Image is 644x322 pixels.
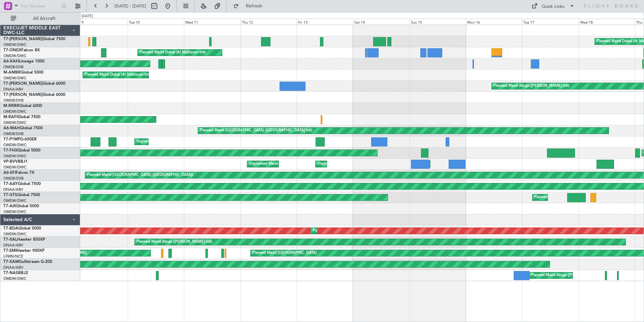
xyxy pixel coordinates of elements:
a: M-RAFIGlobal 7500 [3,115,40,119]
span: T7-AAY [3,182,18,186]
span: T7-NAS [3,271,18,275]
a: T7-NASBBJ2 [3,271,28,275]
div: Planned Maint Dubai (Al Maktoum Intl) [85,70,151,80]
a: A6-MAHGlobal 7500 [3,126,43,130]
a: DNAA/ABV [3,187,23,192]
a: OMDW/DWC [3,42,27,47]
a: DNAA/ABV [3,243,23,248]
a: LFMN/NCE [3,254,23,259]
a: OMDW/DWC [3,232,27,237]
button: Refresh [230,1,270,11]
span: T7-[PERSON_NAME] [3,82,42,86]
span: T7-P1MP [3,137,20,141]
a: T7-[PERSON_NAME]Global 6000 [3,82,65,86]
a: T7-ONEXFalcon 8X [3,48,40,52]
span: Refresh [240,4,268,8]
a: T7-XALHawker 850XP [3,238,45,242]
a: T7-AAYGlobal 7500 [3,182,41,186]
div: [DATE] [82,14,93,19]
div: Planned Maint Dubai (Al Maktoum Intl) [139,48,206,58]
span: A6-EFI [3,171,16,175]
a: OMDW/DWC [3,53,27,58]
div: Sun 15 [410,19,466,25]
div: Tue 10 [128,19,184,25]
span: T7-XAM [3,260,19,264]
div: Wed 11 [184,19,240,25]
div: Unplanned Maint [GEOGRAPHIC_DATA] (Al Maktoum Intl) [249,159,349,169]
span: VP-BVV [3,160,18,164]
div: Planned Maint [GEOGRAPHIC_DATA] ([GEOGRAPHIC_DATA] Intl) [200,126,312,136]
div: Planned Maint Abuja ([PERSON_NAME] Intl) [136,237,212,247]
span: T7-XAL [3,238,17,242]
button: Quick Links [528,1,578,11]
a: T7-FHXGlobal 5000 [3,149,40,153]
a: VP-BVVBBJ1 [3,160,28,164]
a: T7-[PERSON_NAME]Global 6000 [3,93,65,97]
a: OMDW/DWC [3,165,27,170]
a: OMDW/DWC [3,209,27,214]
a: T7-GTSGlobal 7500 [3,193,40,197]
div: Planned Maint [GEOGRAPHIC_DATA] ([GEOGRAPHIC_DATA]) [87,170,193,180]
div: Unplanned Maint [GEOGRAPHIC_DATA] (Al Maktoum Intl) [317,159,417,169]
button: All Aircraft [7,13,73,24]
span: M-AMBR [3,71,21,75]
span: T7-[PERSON_NAME] [3,37,42,41]
div: Planned Maint Abuja ([PERSON_NAME] Intl) [493,81,569,91]
span: T7-BDA [3,226,18,231]
a: M-RRRRGlobal 6000 [3,104,42,108]
div: Thu 12 [240,19,297,25]
a: T7-XAMGulfstream G-200 [3,260,52,264]
div: Tue 17 [522,19,578,25]
input: Trip Number [21,1,59,11]
a: M-AMBRGlobal 5000 [3,71,43,75]
span: M-RRRR [3,104,19,108]
a: OMDB/DXB [3,176,24,181]
div: Planned Maint Dubai (Al Maktoum Intl) [313,226,379,236]
span: M-RAFI [3,115,18,119]
span: A6-KAH [3,59,19,63]
a: T7-P1MPG-650ER [3,137,37,141]
a: OMDB/DXB [3,64,24,70]
a: OMDW/DWC [3,142,27,147]
span: All Aircraft [18,16,71,21]
a: OMDW/DWC [3,276,27,281]
a: T7-AIXGlobal 5000 [3,204,39,208]
a: DNAA/ABV [3,87,23,92]
a: OMDW/DWC [3,120,27,125]
span: A6-MAH [3,126,20,130]
a: T7-BDAGlobal 5000 [3,226,41,231]
div: Unplanned Maint [GEOGRAPHIC_DATA] (Al Maktoum Intl) [136,137,236,147]
div: Mon 9 [71,19,128,25]
a: DNAA/ABV [3,265,23,270]
div: Quick Links [542,3,565,10]
span: T7-[PERSON_NAME] [3,93,42,97]
span: T7-AIX [3,204,16,208]
a: OMDB/DXB [3,131,24,136]
a: A6-EFIFalcon 7X [3,171,34,175]
div: Sat 14 [353,19,409,25]
a: T7-[PERSON_NAME]Global 7500 [3,37,65,41]
a: T7-EMIHawker 900XP [3,249,44,253]
a: A6-KAHLineage 1000 [3,59,44,63]
span: [DATE] - [DATE] [115,3,146,9]
a: OMDW/DWC [3,154,27,159]
a: OMDB/DXB [3,98,24,103]
span: T7-EMI [3,249,17,253]
a: OMDW/DWC [3,109,27,114]
span: T7-FHX [3,149,18,153]
a: OMDW/DWC [3,76,27,81]
span: T7-GTS [3,193,17,197]
span: T7-ONEX [3,48,21,52]
div: Fri 13 [297,19,353,25]
a: OMDW/DWC [3,198,27,203]
div: Wed 18 [579,19,635,25]
div: Planned Maint [GEOGRAPHIC_DATA] [252,248,317,258]
div: Planned Maint Abuja ([PERSON_NAME] Intl) [531,270,607,280]
div: Mon 16 [466,19,522,25]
